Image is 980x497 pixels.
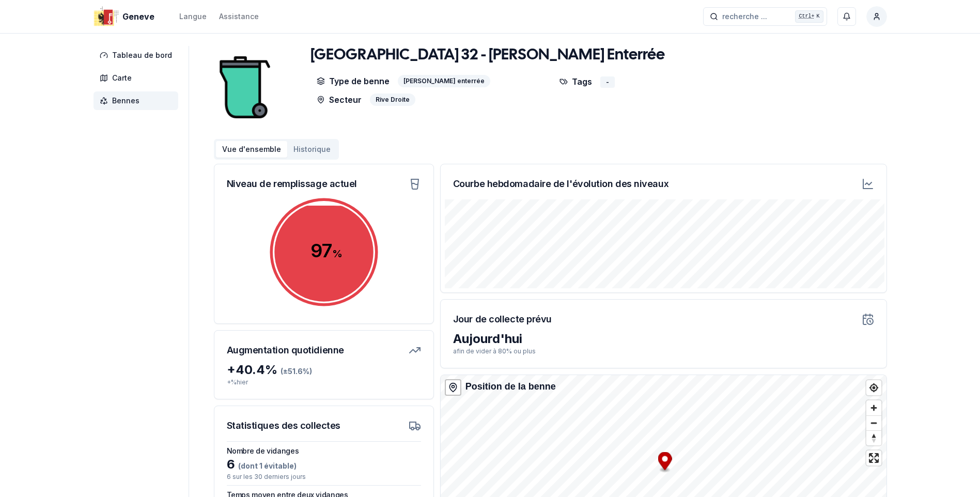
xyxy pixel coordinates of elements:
img: bin Image [214,46,276,129]
div: Langue [179,11,207,22]
span: Tableau de bord [112,50,172,60]
button: Reset bearing to north [866,430,881,445]
a: Carte [94,69,182,87]
p: Secteur [317,94,362,106]
div: Position de la benne [465,379,556,394]
h3: Niveau de remplissage actuel [227,177,357,191]
a: Tableau de bord [94,46,182,65]
button: Langue [179,10,207,23]
div: Map marker [658,452,672,473]
h3: Statistiques des collectes [227,418,340,433]
div: + 40.4 % [227,362,421,378]
a: Bennes [94,91,182,110]
div: Aujourd'hui [453,331,874,347]
div: [PERSON_NAME] enterrée [398,75,490,87]
p: afin de vider à 80% ou plus [453,347,874,355]
span: recherche ... [722,11,767,22]
p: 6 sur les 30 derniers jours [227,473,421,481]
span: (± 51.6 %) [281,367,312,376]
h1: [GEOGRAPHIC_DATA] 32 - [PERSON_NAME] Enterrée [310,46,665,65]
h3: Jour de collecte prévu [453,312,552,327]
button: Zoom in [866,400,881,415]
h3: Augmentation quotidienne [227,343,344,358]
button: recherche ...Ctrl+K [703,7,827,26]
span: (dont 1 évitable) [235,461,297,470]
p: Type de benne [317,75,390,87]
p: + % hier [227,378,421,386]
p: Tags [559,75,592,88]
span: Reset bearing to north [866,431,881,445]
a: Assistance [219,10,259,23]
span: Geneve [122,10,154,23]
button: Vue d'ensemble [216,141,287,158]
img: Geneve Logo [94,4,118,29]
div: 6 [227,456,421,473]
button: Enter fullscreen [866,451,881,465]
div: Rive Droite [370,94,415,106]
h3: Nombre de vidanges [227,446,421,456]
button: Historique [287,141,337,158]
button: Find my location [866,380,881,395]
span: Bennes [112,96,139,106]
span: Carte [112,73,132,83]
div: - [600,76,615,88]
h3: Courbe hebdomadaire de l'évolution des niveaux [453,177,668,191]
button: Zoom out [866,415,881,430]
a: Geneve [94,10,159,23]
span: Zoom out [866,416,881,430]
